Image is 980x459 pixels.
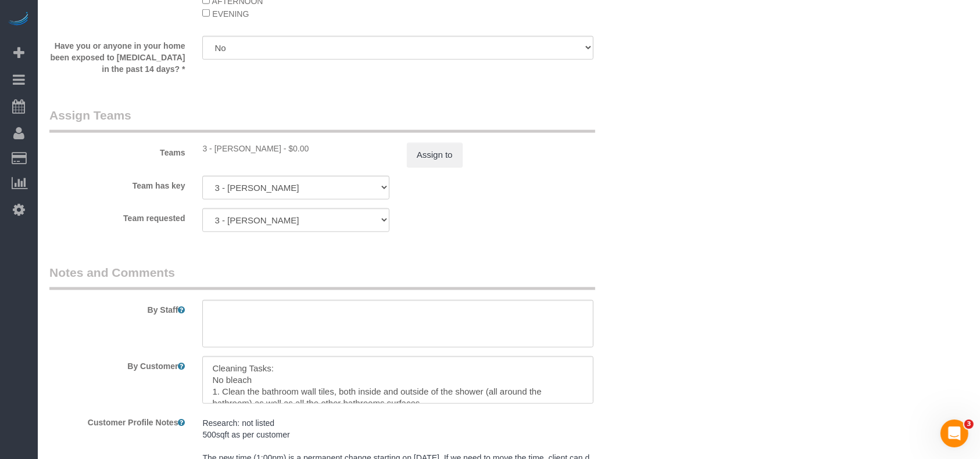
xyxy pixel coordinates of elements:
label: Customer Profile Notes [41,413,194,428]
iframe: Intercom live chat [940,420,968,447]
label: Have you or anyone in your home been exposed to [MEDICAL_DATA] in the past 14 days? * [41,36,194,75]
label: By Customer [41,356,194,372]
legend: Assign Teams [49,107,595,133]
img: Automaid Logo [7,12,30,28]
label: Team has key [41,176,194,191]
legend: Notes and Comments [49,264,595,290]
label: Team requested [41,208,194,224]
span: EVENING [212,9,249,19]
label: Teams [41,143,194,158]
button: Assign to [407,143,463,167]
span: 3 [964,420,974,429]
div: 0 hours x $17.00/hour [202,143,389,154]
label: By Staff [41,300,194,316]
